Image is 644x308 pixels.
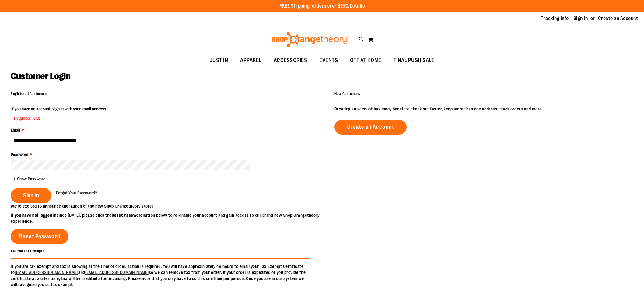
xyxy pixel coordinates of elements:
[334,106,633,112] p: Creating an account has many benefits: check out faster, keep more than one address, track orders...
[11,106,108,121] legend: If you have an account, sign in with your email address.
[210,54,228,67] span: JUST IN
[319,54,338,67] span: EVENTS
[11,263,310,288] p: If you are tax exempt and tax is showing at the time of order, action is required. You will have ...
[11,213,57,218] strong: If you have not logged in
[334,92,360,96] strong: New Customers
[11,203,322,209] p: We’re excited to announce the launch of the new Shop Orangetheory store!
[274,54,307,67] span: ACCESSORIES
[240,54,261,67] span: APPAREL
[85,270,149,275] a: [EMAIL_ADDRESS][DOMAIN_NAME]
[11,152,28,157] span: Password
[56,190,97,196] a: Forgot Your Password?
[11,128,20,133] span: Email
[271,32,350,47] img: Shop Orangetheory
[350,3,365,9] a: Details
[23,192,39,199] span: Sign In
[11,212,322,224] p: since [DATE], please click the button below to re-enable your account and gain access to our bran...
[573,15,588,22] a: Sign In
[11,71,70,81] span: Customer Login
[347,124,394,130] span: Create an Account
[19,233,60,240] span: Reset Password
[11,92,47,96] strong: Registered Customers
[334,120,407,135] a: Create an Account
[350,54,381,67] span: OTF AT HOME
[15,270,78,275] a: [EMAIL_ADDRESS][DOMAIN_NAME]
[11,188,51,203] button: Sign In
[112,213,143,218] strong: Reset Password
[598,15,638,22] a: Create an Account
[11,229,68,244] a: Reset Password
[17,177,45,181] span: Show Password
[11,249,44,253] strong: Are You Tax Exempt?
[279,3,365,10] p: FREE Shipping, orders over $150.
[56,191,97,195] span: Forgot Your Password?
[541,15,569,22] a: Tracking Info
[11,115,107,121] span: * Required Fields
[394,54,435,67] span: FINAL PUSH SALE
